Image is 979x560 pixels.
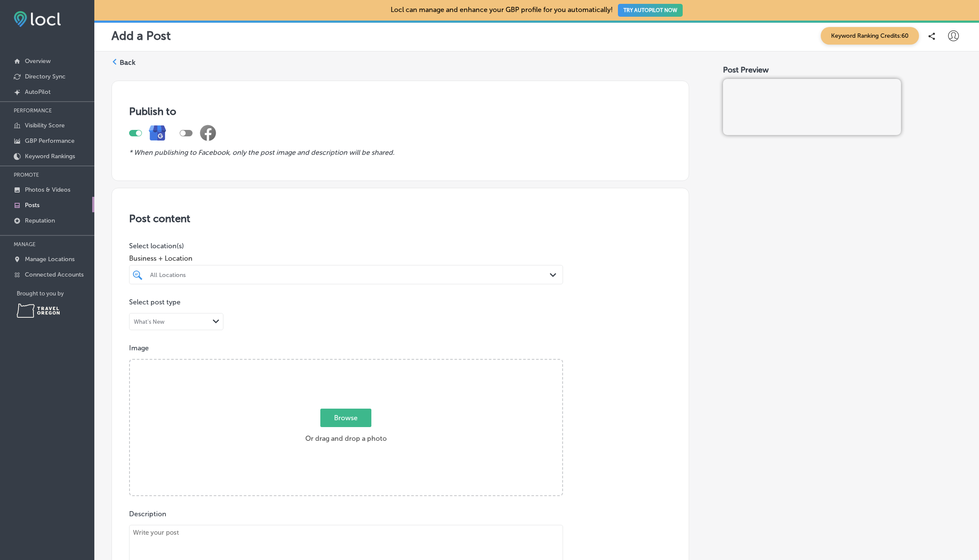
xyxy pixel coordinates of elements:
[25,202,39,209] p: Posts
[17,290,94,297] p: Brought to you by
[129,242,563,250] p: Select location(s)
[129,298,672,306] p: Select post type
[120,58,136,67] label: Back
[25,57,51,65] p: Overview
[150,271,551,278] div: All Locations
[320,409,371,427] span: Browse
[17,304,60,318] img: Travel Oregon
[25,122,65,129] p: Visibility Score
[25,217,55,224] p: Reputation
[25,137,75,145] p: GBP Performance
[25,271,84,278] p: Connected Accounts
[821,27,919,45] span: Keyword Ranking Credits: 60
[134,319,165,325] div: What's New
[129,254,563,262] span: Business + Location
[129,105,672,117] h3: Publish to
[25,256,75,263] p: Manage Locations
[302,409,390,447] label: Or drag and drop a photo
[14,11,61,27] img: fda3e92497d09a02dc62c9cd864e3231.png
[25,88,51,96] p: AutoPilot
[723,65,962,75] div: Post Preview
[618,4,683,17] button: TRY AUTOPILOT NOW
[111,29,171,43] p: Add a Post
[25,186,70,193] p: Photos & Videos
[129,344,672,352] p: Image
[25,153,75,160] p: Keyword Rankings
[129,510,166,518] label: Description
[129,148,395,157] i: * When publishing to Facebook, only the post image and description will be shared.
[25,73,66,80] p: Directory Sync
[129,212,672,225] h3: Post content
